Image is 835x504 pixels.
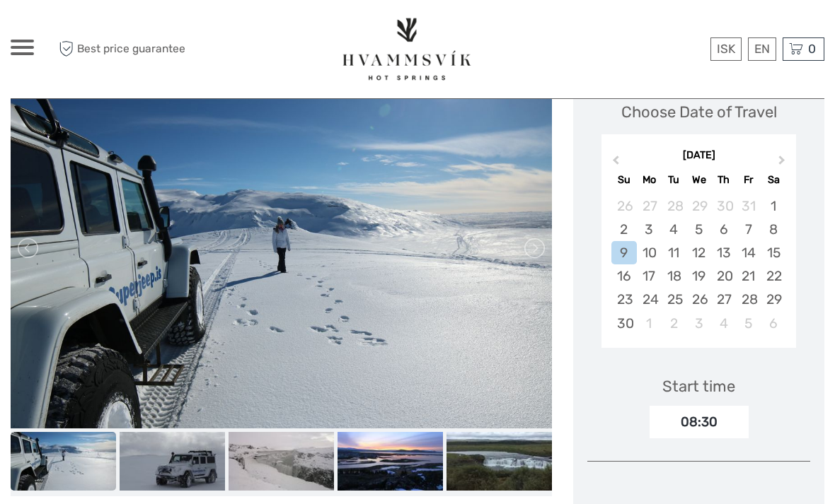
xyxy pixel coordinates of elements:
img: 3060-fc9f4620-2ca8-4157-96cf-ff9fd7402a81_logo_big.png [340,14,475,84]
div: Choose Friday, October 31st, 2025 [736,194,761,218]
div: Sa [761,170,785,189]
div: Choose Thursday, November 27th, 2025 [711,288,736,311]
button: Next Month [772,152,795,175]
div: Choose Date of Travel [621,101,777,123]
div: month 2025-11 [606,194,791,335]
div: Choose Monday, November 3rd, 2025 [637,218,662,241]
div: Choose Friday, December 5th, 2025 [736,312,761,335]
div: Choose Sunday, November 30th, 2025 [611,312,636,335]
div: Choose Monday, November 10th, 2025 [637,241,662,264]
img: 48468759ef054acc85df8f86d2b10efa_slider_thumbnail.jpg [338,432,443,491]
div: Choose Friday, November 28th, 2025 [736,288,761,311]
div: Mo [637,170,662,189]
div: Choose Wednesday, October 29th, 2025 [686,194,711,218]
div: Choose Wednesday, November 12th, 2025 [686,241,711,264]
div: Choose Tuesday, December 2nd, 2025 [662,312,686,335]
div: Choose Wednesday, December 3rd, 2025 [686,312,711,335]
div: Choose Thursday, November 20th, 2025 [711,264,736,288]
div: Choose Saturday, November 22nd, 2025 [761,264,785,288]
div: Choose Saturday, November 29th, 2025 [761,288,785,311]
div: Choose Sunday, November 23rd, 2025 [611,288,636,311]
img: 64145924d3ae43fd975e510097522d21_main_slider.jpeg [11,68,552,428]
div: Choose Saturday, December 6th, 2025 [761,312,785,335]
div: Choose Tuesday, November 25th, 2025 [662,288,686,311]
div: Fr [736,170,761,189]
img: 71fc2b38381c4e419f1006a9f34a2d2b_slider_thumbnail.jpg [447,432,552,491]
div: Choose Sunday, November 16th, 2025 [611,264,636,288]
div: Choose Sunday, November 2nd, 2025 [611,218,636,241]
div: Choose Monday, October 27th, 2025 [637,194,662,218]
div: Choose Friday, November 7th, 2025 [736,218,761,241]
div: Choose Wednesday, November 19th, 2025 [686,264,711,288]
div: 08:30 [650,406,749,438]
div: We [686,170,711,189]
div: Choose Saturday, November 15th, 2025 [761,241,785,264]
div: Choose Thursday, November 6th, 2025 [711,218,736,241]
span: ISK [717,42,735,56]
img: 64145924d3ae43fd975e510097522d21_slider_thumbnail.jpeg [11,432,116,491]
img: 049fe097a6844fb4b2f23ae07c52f849_slider_thumbnail.jpg [229,432,334,491]
div: Choose Friday, November 21st, 2025 [736,264,761,288]
div: Start time [662,375,735,397]
div: Choose Thursday, October 30th, 2025 [711,194,736,218]
button: Previous Month [603,152,626,175]
img: 6f6434be52b4474e99dcdedae0a7d4fd_slider_thumbnail.jpg [120,432,225,491]
div: Su [611,170,636,189]
div: EN [748,37,776,61]
div: Choose Tuesday, October 28th, 2025 [662,194,686,218]
div: Choose Sunday, October 26th, 2025 [611,194,636,218]
div: Choose Thursday, November 13th, 2025 [711,241,736,264]
div: Choose Friday, November 14th, 2025 [736,241,761,264]
div: Choose Tuesday, November 18th, 2025 [662,264,686,288]
div: Choose Wednesday, November 5th, 2025 [686,218,711,241]
span: Best price guarantee [55,37,214,61]
div: Choose Monday, November 24th, 2025 [637,288,662,311]
div: Choose Tuesday, November 11th, 2025 [662,241,686,264]
div: Choose Tuesday, November 4th, 2025 [662,218,686,241]
div: Tu [662,170,686,189]
div: Th [711,170,736,189]
span: 0 [806,42,818,56]
div: Choose Saturday, November 1st, 2025 [761,194,785,218]
div: Choose Monday, November 17th, 2025 [637,264,662,288]
p: We're away right now. Please check back later! [20,25,160,36]
div: Choose Saturday, November 8th, 2025 [761,218,785,241]
div: Choose Wednesday, November 26th, 2025 [686,288,711,311]
div: Choose Thursday, December 4th, 2025 [711,312,736,335]
div: Choose Monday, December 1st, 2025 [637,312,662,335]
button: Open LiveChat chat widget [163,22,180,39]
div: Choose Sunday, November 9th, 2025 [611,241,636,264]
div: [DATE] [601,148,796,163]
